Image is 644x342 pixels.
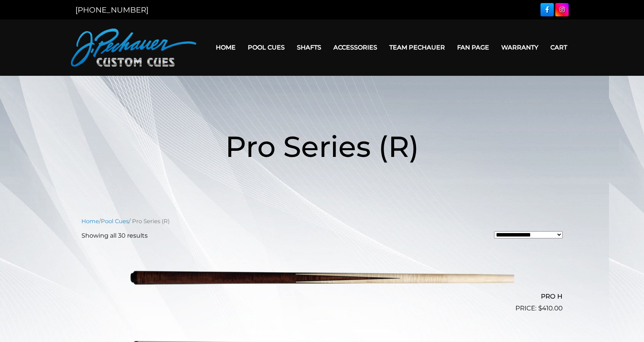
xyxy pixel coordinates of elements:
[383,38,451,57] a: Team Pechauer
[291,38,327,57] a: Shafts
[242,38,291,57] a: Pool Cues
[538,304,542,312] span: $
[451,38,495,57] a: Fan Page
[81,246,563,313] a: PRO H $410.00
[544,38,573,57] a: Cart
[75,5,148,14] a: [PHONE_NUMBER]
[210,38,242,57] a: Home
[495,38,544,57] a: Warranty
[130,246,514,310] img: PRO H
[81,289,563,304] h2: PRO H
[81,231,148,240] p: Showing all 30 results
[225,129,419,164] span: Pro Series (R)
[494,231,563,238] select: Shop order
[101,218,129,225] a: Pool Cues
[538,304,563,312] bdi: 410.00
[71,29,196,67] img: Pechauer Custom Cues
[327,38,383,57] a: Accessories
[81,218,99,225] a: Home
[81,217,563,225] nav: Breadcrumb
